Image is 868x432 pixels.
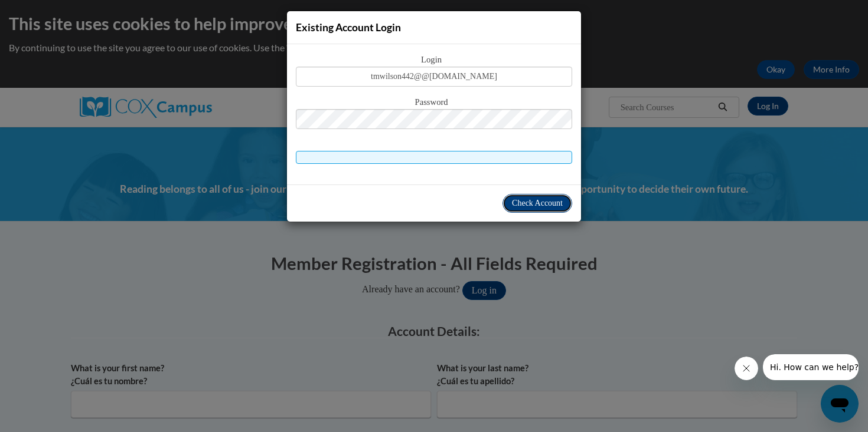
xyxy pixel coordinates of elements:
[763,354,859,380] iframe: Message from company
[296,54,572,67] span: Login
[512,199,563,207] span: Check Account
[502,194,572,213] button: Check Account
[735,357,758,380] iframe: Close message
[296,21,401,34] span: Existing Account Login
[296,96,572,109] span: Password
